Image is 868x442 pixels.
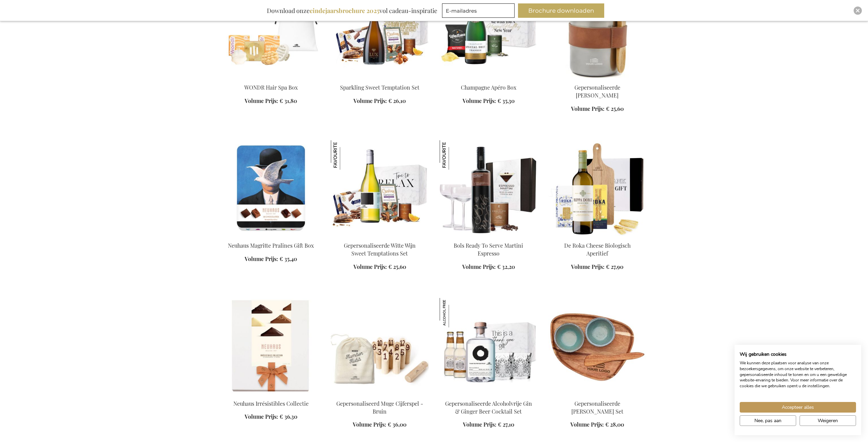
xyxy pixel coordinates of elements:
a: Volume Prijs: € 35,30 [463,97,515,105]
a: Gepersonaliseerde Witte Wijn Sweet Temptations Set [344,242,416,257]
a: Volume Prijs: € 27,10 [463,421,514,429]
span: € 28,00 [605,421,624,428]
span: Volume Prijs: [571,263,605,270]
button: Accepteer alle cookies [740,402,856,413]
a: Gepersonaliseerde Alcoholvrije Gin & Ginger Beer Cocktail Set [445,400,532,415]
a: Neuhaus Irrésistibles Collectie [233,400,309,407]
span: € 32,20 [497,263,515,270]
img: Gepersonaliseerde Witte Wijn Sweet Temptations Set [331,140,360,170]
p: We kunnen deze plaatsen voor analyse van onze bezoekersgegevens, om onze website te verbeteren, g... [740,360,856,389]
span: € 26,10 [388,97,406,104]
a: Bols Ready To Serve Martini Espresso Bols Ready To Serve Martini Espresso [440,233,537,240]
button: Alle cookies weigeren [800,415,856,426]
a: Champagne Apéro Box Champagne Apéro Box [440,75,537,82]
a: Volume Prijs: € 36,00 [353,421,406,429]
a: Gepersonaliseerd Muge Cijferspel - Bruin [336,400,423,415]
a: Neuhaus Magritte Pralines Gift Box [228,242,314,249]
img: Neuhaus Magritte Pralines Gift Box [222,140,320,236]
b: eindejaarsbrochure 2025 [310,6,379,15]
span: € 27,90 [606,263,623,270]
span: Volume Prijs: [462,263,496,270]
a: Bols Ready To Serve Martini Espresso [454,242,523,257]
a: Volume Prijs: € 35,40 [245,255,297,263]
span: Volume Prijs: [463,421,496,428]
button: Brochure downloaden [518,3,604,18]
span: € 31,80 [280,97,297,104]
a: De Roka Cheese Biologisch Aperitief [548,233,646,240]
a: Gepersonaliseerde [PERSON_NAME] [574,84,620,99]
a: Volume Prijs: € 31,80 [245,97,297,105]
form: marketing offers and promotions [442,3,517,20]
a: Volume Prijs: € 25,60 [571,105,624,113]
div: Download onze vol cadeau-inspiratie [264,3,440,18]
a: WONDR Hair Spa Box [244,84,298,91]
a: Neuhaus Magritte Pralines Gift Box [222,233,320,240]
a: Neuhaus Irrésistibles Collection [222,391,320,398]
span: Weigeren [818,417,838,424]
a: Volume Prijs: € 32,20 [462,263,515,271]
img: Close [856,9,860,13]
img: Neuhaus Irrésistibles Collection [222,298,320,394]
span: € 25,60 [388,263,406,270]
div: Close [854,6,862,15]
span: Volume Prijs: [245,97,278,104]
span: € 27,10 [498,421,514,428]
a: The WONDR Hair Spa Box [222,75,320,82]
span: Nee, pas aan [754,417,781,424]
img: Gepersonaliseerde Nomimono Tapas Set [548,298,646,394]
span: Volume Prijs: [570,421,604,428]
img: Bols Ready To Serve Martini Espresso [440,140,469,170]
span: Volume Prijs: [245,255,278,262]
a: Sparkling Sweet Temptation Set [340,84,419,91]
img: Gepersonaliseerde Alcoholvrije Gin & Ginger Beer Cocktail Set [440,298,469,327]
span: Volume Prijs: [245,413,278,420]
a: Champagne Apéro Box [461,84,516,91]
a: Volume Prijs: € 25,60 [353,263,406,271]
a: Personalised Muge Number Game - Brown [331,391,429,398]
span: € 36,00 [388,421,406,428]
img: Personalised white wine [331,140,429,236]
a: Sparkling Sweet Temptation Set Sparkling Sweet Temptation Set [331,75,429,82]
span: € 25,60 [606,105,624,112]
a: Volume Prijs: € 27,90 [571,263,623,271]
img: Personalised Muge Number Game - Brown [331,298,429,394]
span: Volume Prijs: [353,97,387,104]
span: Volume Prijs: [353,263,387,270]
a: Personalised white wine Gepersonaliseerde Witte Wijn Sweet Temptations Set [331,233,429,240]
a: Personalised Miles Food Thermos [548,75,646,82]
span: € 35,40 [280,255,297,262]
a: Gepersonaliseerde [PERSON_NAME] Set [571,400,623,415]
a: Volume Prijs: € 26,10 [353,97,406,105]
span: Volume Prijs: [463,97,496,104]
img: Bols Ready To Serve Martini Espresso [440,140,537,236]
input: E-mailadres [442,3,515,18]
a: Gepersonaliseerde Nomimono Tapas Set [548,391,646,398]
img: Personalised Non-alcoholc Gin & Ginger Beer Set [440,298,537,394]
span: Accepteer alles [782,404,814,411]
span: € 36,30 [280,413,297,420]
a: Volume Prijs: € 28,00 [570,421,624,429]
a: Volume Prijs: € 36,30 [245,413,297,421]
a: Personalised Non-alcoholc Gin & Ginger Beer Set Gepersonaliseerde Alcoholvrije Gin & Ginger Beer ... [440,391,537,398]
a: De Roka Cheese Biologisch Aperitief [564,242,631,257]
span: € 35,30 [497,97,515,104]
button: Pas cookie voorkeuren aan [740,415,796,426]
img: De Roka Cheese Biologisch Aperitief [548,140,646,236]
span: Volume Prijs: [571,105,605,112]
h2: Wij gebruiken cookies [740,351,856,357]
span: Volume Prijs: [353,421,386,428]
